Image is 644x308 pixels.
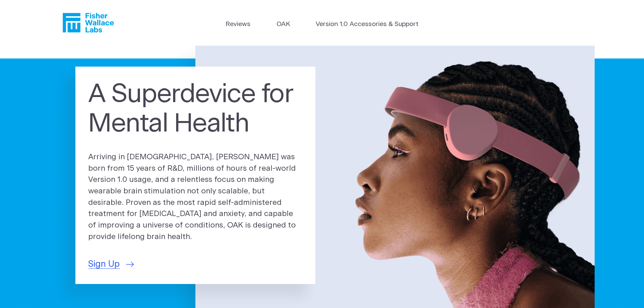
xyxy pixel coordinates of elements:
h1: A Superdevice for Mental Health [88,80,303,139]
a: Sign Up [88,258,134,271]
span: Sign Up [88,258,120,271]
a: Version 1.0 Accessories & Support [316,20,419,29]
a: Reviews [225,20,251,29]
p: Arriving in [DEMOGRAPHIC_DATA], [PERSON_NAME] was born from 15 years of R&D, millions of hours of... [88,151,303,243]
a: OAK [277,20,290,29]
a: Fisher Wallace [63,13,114,32]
